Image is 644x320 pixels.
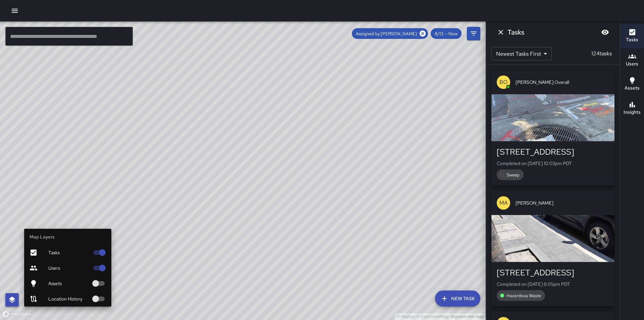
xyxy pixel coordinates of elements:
[507,27,524,38] h6: Tasks
[626,36,638,44] h6: Tasks
[24,245,111,260] div: Tasks
[589,50,614,58] p: 124 tasks
[491,191,614,306] button: MA[PERSON_NAME][STREET_ADDRESS]Completed on [DATE] 6:05pm PDTHazardous Waste
[352,31,421,37] span: Assigned by [PERSON_NAME]
[467,27,480,40] button: Filters
[502,293,545,299] span: Hazardous Waste
[620,97,644,121] button: Insights
[516,79,609,86] span: [PERSON_NAME] Overall
[497,267,609,278] div: [STREET_ADDRESS]
[624,109,641,116] h6: Insights
[24,229,111,245] li: Map Layers
[497,160,609,167] p: Completed on [DATE] 10:03pm PDT
[431,31,462,37] span: 8/13 — Now
[491,47,552,60] div: Newest Tasks First
[48,280,89,287] span: Assets
[24,260,111,276] div: Users
[352,28,428,39] div: Assigned by [PERSON_NAME]
[435,290,480,307] button: New Task
[502,172,524,178] span: Sweep
[620,72,644,97] button: Assets
[499,78,507,86] p: BO
[516,200,609,206] span: [PERSON_NAME]
[48,296,89,302] span: Location History
[491,70,614,185] button: BO[PERSON_NAME] Overall[STREET_ADDRESS]Completed on [DATE] 10:03pm PDTSweep
[48,265,89,271] span: Users
[625,85,640,92] h6: Assets
[497,281,609,287] p: Completed on [DATE] 6:05pm PDT
[620,48,644,72] button: Users
[24,276,111,291] div: Assets
[497,147,609,157] div: [STREET_ADDRESS]
[598,25,612,39] button: Blur
[494,25,507,39] button: Dismiss
[626,60,638,68] h6: Users
[620,24,644,48] button: Tasks
[499,199,508,207] p: MA
[48,249,89,256] span: Tasks
[24,291,111,307] div: Location History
